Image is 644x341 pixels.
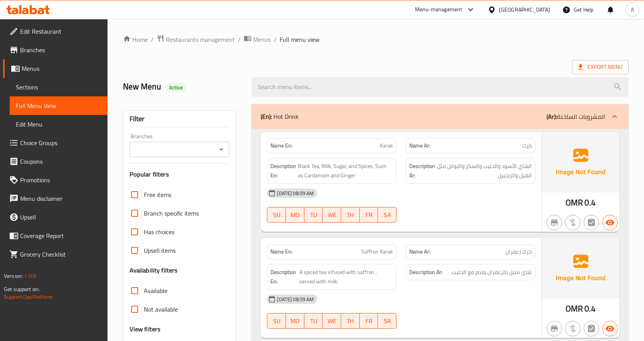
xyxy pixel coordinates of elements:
strong: Name En: [270,142,292,150]
button: Not branch specific item [547,321,562,336]
a: Menus [3,59,108,78]
h2: New Menu [123,81,243,93]
input: search [251,77,629,97]
button: Available [602,215,618,230]
h3: View filters [130,325,161,334]
span: Upsell [20,212,101,222]
span: FR [363,209,375,221]
span: الشاي الأسود والحليب والسكر والتوابل مثل الهيل والزنجبيل [437,161,532,180]
p: Hot Drink [261,112,299,121]
span: Branches [20,45,101,55]
span: MO [289,209,301,221]
button: MO [286,207,304,223]
a: Coupons [3,152,108,171]
a: Restaurants management [157,34,235,45]
span: Choice Groups [20,138,101,147]
li: / [238,35,241,44]
button: FR [360,207,378,223]
span: Full Menu View [16,101,101,110]
strong: Description En: [270,267,298,286]
strong: Name Ar: [409,248,430,256]
button: Not has choices [584,215,599,230]
a: Grocery Checklist [3,245,108,264]
span: Has choices [144,227,174,236]
span: Edit Menu [16,120,101,129]
a: Choice Groups [3,134,108,152]
span: 0.4 [584,301,596,316]
button: TH [341,207,360,223]
button: SU [267,207,286,223]
span: TU [307,315,320,327]
button: Not branch specific item [547,215,562,230]
a: Coverage Report [3,226,108,245]
button: Purchased item [565,321,581,336]
a: Edit Restaurant [3,22,108,41]
span: شاي متبل بالزعفران يقدم مع الحليب. [451,267,532,277]
span: [DATE] 08:59 AM [274,190,317,197]
button: Not has choices [584,321,599,336]
button: MO [286,313,304,329]
span: كرك زعفران [506,248,532,256]
h3: Popular filters [130,170,230,179]
img: Ae5nvW7+0k+MAAAAAElFTkSuQmCC [542,238,619,298]
p: المشروبات الساخنة [547,112,605,121]
a: Promotions [3,171,108,189]
img: Ae5nvW7+0k+MAAAAAElFTkSuQmCC [542,132,619,192]
span: TH [344,315,357,327]
a: Menu disclaimer [3,189,108,208]
button: TU [304,313,323,329]
span: Branch specific items [144,209,199,218]
span: Export Menu [572,60,629,74]
strong: Description Ar: [409,267,442,277]
span: Active [166,84,186,91]
strong: Description Ar: [409,161,435,180]
strong: Description En: [270,161,296,180]
button: Available [602,321,618,336]
a: Sections [10,78,108,96]
button: SA [378,207,396,223]
button: FR [360,313,378,329]
span: 1.0.0 [24,271,36,281]
span: Coupons [20,157,101,166]
span: Promotions [20,175,101,185]
span: Export Menu [578,62,622,72]
span: OMR [565,301,583,316]
a: Full Menu View [10,96,108,115]
span: OMR [565,195,583,210]
span: Karak [380,142,393,150]
span: SU [270,315,283,327]
span: Menus [22,64,101,73]
span: Full menu view [280,35,319,44]
a: Upsell [3,208,108,226]
span: Not available [144,305,178,314]
button: WE [323,313,341,329]
span: A spiced tea infused with saffron , served with milk. [299,267,393,286]
span: WE [326,209,338,221]
div: (En): Hot Drink(Ar):المشروبات الساخنة [251,104,629,129]
span: WE [326,315,338,327]
span: FR [363,315,375,327]
a: Edit Menu [10,115,108,134]
span: Upsell items [144,246,176,255]
span: MO [289,315,301,327]
span: Version: [4,271,23,281]
span: كرك [522,142,532,150]
a: Menus [244,34,271,45]
span: Available [144,286,167,295]
span: [DATE] 08:59 AM [274,296,317,303]
button: SA [378,313,396,329]
span: TU [307,209,320,221]
span: SA [381,209,393,221]
span: Restaurants management [166,35,235,44]
div: [GEOGRAPHIC_DATA] [499,5,550,14]
span: Get support on: [4,284,39,294]
span: SA [381,315,393,327]
button: TU [304,207,323,223]
span: Coverage Report [20,231,101,240]
b: (En): [261,111,272,122]
button: Purchased item [565,215,581,230]
button: SU [267,313,286,329]
span: Saffron Karak [361,248,393,256]
button: TH [341,313,360,329]
span: Black Tea, Milk, Sugar, and Spices, Such as Cardamom and Ginger [298,161,393,180]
